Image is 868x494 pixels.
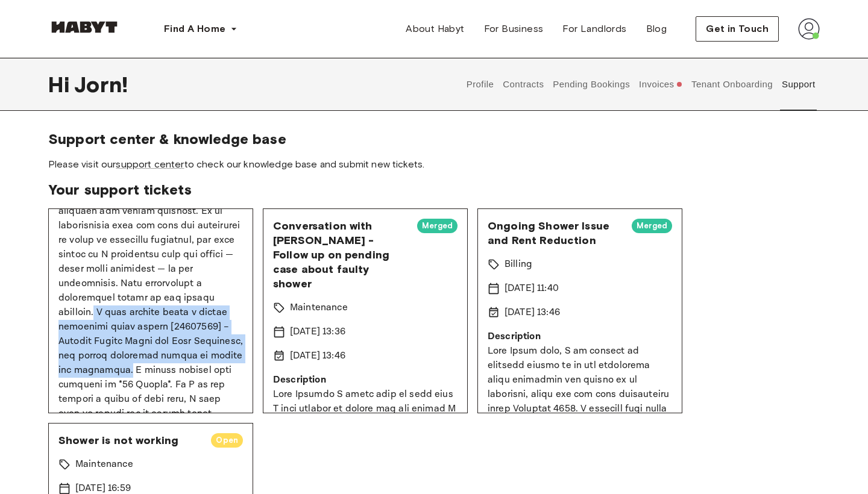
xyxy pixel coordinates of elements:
[211,434,243,446] span: Open
[552,58,632,111] button: Pending Bookings
[505,257,532,272] p: Billing
[505,305,560,320] p: [DATE] 13:46
[562,22,626,36] span: For Landlords
[462,58,820,111] div: user profile tabs
[396,17,474,41] a: About Habyt
[505,281,559,296] p: [DATE] 11:40
[290,301,348,315] p: Maintenance
[637,17,677,41] a: Blog
[417,220,458,232] span: Merged
[696,16,779,42] button: Get in Touch
[58,433,201,448] span: Shower is not working
[488,330,672,344] p: Description
[164,22,225,36] span: Find A Home
[690,58,775,111] button: Tenant Onboarding
[48,130,820,148] span: Support center & knowledge base
[406,22,464,36] span: About Habyt
[75,457,133,472] p: Maintenance
[553,17,636,41] a: For Landlords
[290,325,345,339] p: [DATE] 13:36
[488,219,622,248] span: Ongoing Shower Issue and Rent Reduction
[48,181,820,199] span: Your support tickets
[484,22,544,36] span: For Business
[48,72,74,97] span: Hi
[116,158,184,170] a: support center
[632,220,672,232] span: Merged
[706,22,769,36] span: Get in Touch
[780,58,817,111] button: Support
[646,22,667,36] span: Blog
[290,349,345,363] p: [DATE] 13:46
[74,72,128,97] span: Jorn !
[273,373,458,387] p: Description
[465,58,495,111] button: Profile
[798,18,820,40] img: avatar
[48,21,121,33] img: Habyt
[502,58,546,111] button: Contracts
[474,17,553,41] a: For Business
[638,58,684,111] button: Invoices
[273,219,407,291] span: Conversation with [PERSON_NAME] - Follow up on pending case about faulty shower
[48,158,820,171] span: Please visit our to check our knowledge base and submit new tickets.
[154,17,247,41] button: Find A Home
